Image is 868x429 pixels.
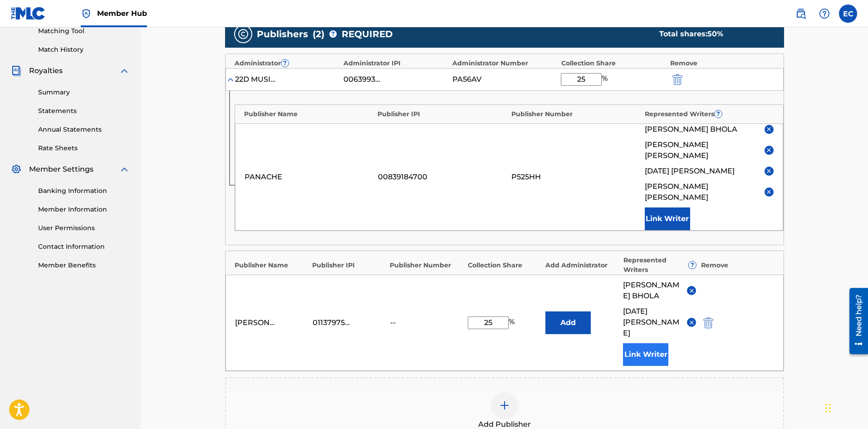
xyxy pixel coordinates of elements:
div: Collection Share [561,59,666,68]
div: Publisher IPI [378,109,507,119]
a: Public Search [792,5,810,23]
a: Banking Information [38,186,130,196]
span: ? [689,261,696,269]
a: Contact Information [38,242,130,251]
div: Administrator Number [452,59,557,68]
img: 12a2ab48e56ec057fbd8.svg [703,317,713,328]
span: [DATE] [PERSON_NAME] [645,166,735,177]
div: P525HH [511,172,640,182]
a: Statements [38,106,130,116]
div: Widget de chat [823,385,868,429]
div: Represented Writers [645,109,774,119]
a: Member Information [38,205,130,214]
span: ? [715,110,722,118]
span: ? [281,59,289,67]
img: remove-from-list-button [765,126,772,133]
img: expand [119,65,130,76]
div: Administrator IPI [343,59,448,68]
span: % [509,316,517,329]
div: Publisher Name [235,261,308,270]
span: [PERSON_NAME] [PERSON_NAME] [645,181,758,203]
button: Link Writer [623,343,668,366]
img: Royalties [11,65,22,76]
div: Administrator [235,59,339,68]
a: Matching Tool [38,26,130,36]
span: [PERSON_NAME] BHOLA [623,280,680,301]
img: expand [119,164,130,175]
a: Annual Statements [38,125,130,134]
img: 12a2ab48e56ec057fbd8.svg [672,74,682,85]
div: PANACHE [245,172,373,182]
div: Collection Share [468,261,541,270]
div: Publisher Number [390,261,463,270]
a: Member Benefits [38,261,130,270]
a: Rate Sheets [38,143,130,153]
span: [PERSON_NAME] [PERSON_NAME] [645,139,758,161]
div: User Menu [839,5,857,23]
a: User Permissions [38,223,130,233]
span: Member Settings [29,164,93,175]
div: 00839184700 [378,172,507,182]
img: MLC Logo [11,7,46,20]
span: Royalties [29,65,63,76]
img: help [819,8,830,19]
div: Publisher Name [244,109,373,119]
a: Match History [38,45,130,54]
img: remove-from-list-button [688,287,695,294]
span: Publishers [257,27,308,41]
img: remove-from-list-button [765,147,772,153]
div: Publisher Number [511,109,641,119]
span: Member Hub [97,8,147,19]
div: Add Administrator [545,261,618,270]
div: Represented Writers [623,256,696,275]
img: remove-from-list-button [688,319,695,326]
a: Summary [38,88,130,97]
span: ? [329,30,337,38]
span: [DATE] [PERSON_NAME] [623,306,680,339]
button: Add [545,311,591,334]
div: Remove [701,261,774,270]
div: Glisser [825,394,831,422]
img: Member Settings [11,164,22,175]
span: [PERSON_NAME] BHOLA [645,124,737,135]
span: 50 % [707,30,723,38]
img: remove-from-list-button [765,188,772,195]
button: Link Writer [645,207,690,230]
span: % [602,73,610,86]
iframe: Chat Widget [823,385,868,429]
span: REQUIRED [342,27,393,41]
img: Top Rightsholder [81,8,92,19]
img: remove-from-list-button [765,168,772,174]
img: expand-cell-toggle [226,75,235,84]
span: ( 2 ) [313,27,324,41]
img: add [499,400,510,411]
div: Total shares: [659,29,765,39]
div: Help [815,5,834,23]
img: search [795,8,806,19]
div: Remove [670,59,775,68]
img: publishers [238,29,249,39]
div: Publisher IPI [312,261,385,270]
iframe: Resource Center [843,285,868,358]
